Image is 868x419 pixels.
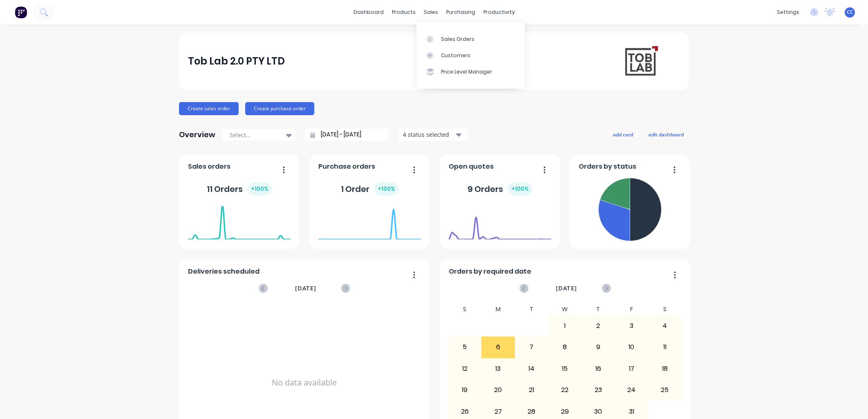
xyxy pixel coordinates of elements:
[649,316,681,336] div: 4
[582,316,615,336] div: 2
[773,6,803,18] div: settings
[403,130,454,139] div: 4 status selected
[582,380,615,400] div: 23
[615,303,648,315] div: F
[481,303,515,315] div: M
[556,284,577,293] span: [DATE]
[398,129,468,141] button: 4 status selected
[648,303,682,315] div: S
[482,380,515,400] div: 20
[416,47,525,64] a: Customers
[649,337,681,357] div: 11
[515,359,548,379] div: 14
[615,337,648,357] div: 10
[548,359,581,379] div: 15
[341,182,398,196] div: 1 Order
[441,68,492,76] div: Price Level Manager
[449,380,481,400] div: 19
[615,359,648,379] div: 17
[416,31,525,47] a: Sales Orders
[207,182,272,196] div: 11 Orders
[479,6,519,18] div: productivity
[468,182,532,196] div: 9 Orders
[416,64,525,80] a: Price Level Manager
[188,162,230,172] span: Sales orders
[179,102,239,115] button: Create sales order
[579,162,636,172] span: Orders by status
[449,359,481,379] div: 12
[643,129,689,140] button: edit dashboard
[582,303,615,315] div: T
[608,129,638,140] button: add card
[548,337,581,357] div: 8
[374,182,398,196] div: + 100 %
[420,6,442,18] div: sales
[441,52,470,59] div: Customers
[548,316,581,336] div: 1
[441,36,474,43] div: Sales Orders
[623,44,659,78] img: Tob Lab 2.0 PTY LTD
[615,316,648,336] div: 3
[318,162,375,172] span: Purchase orders
[448,303,482,315] div: S
[649,359,681,379] div: 18
[515,380,548,400] div: 21
[649,380,681,400] div: 25
[482,337,515,357] div: 6
[179,127,215,143] div: Overview
[582,359,615,379] div: 16
[188,53,285,69] div: Tob Lab 2.0 PTY LTD
[449,267,531,276] span: Orders by required date
[442,6,479,18] div: purchasing
[515,303,548,315] div: T
[515,337,548,357] div: 7
[482,359,515,379] div: 13
[548,380,581,400] div: 22
[349,6,388,18] a: dashboard
[582,337,615,357] div: 9
[15,6,27,18] img: Factory
[449,337,481,357] div: 5
[508,182,532,196] div: + 100 %
[449,162,494,172] span: Open quotes
[388,6,420,18] div: products
[248,182,272,196] div: + 100 %
[295,284,316,293] span: [DATE]
[548,303,582,315] div: W
[245,102,314,115] button: Create purchase order
[847,9,853,16] span: CC
[615,380,648,400] div: 24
